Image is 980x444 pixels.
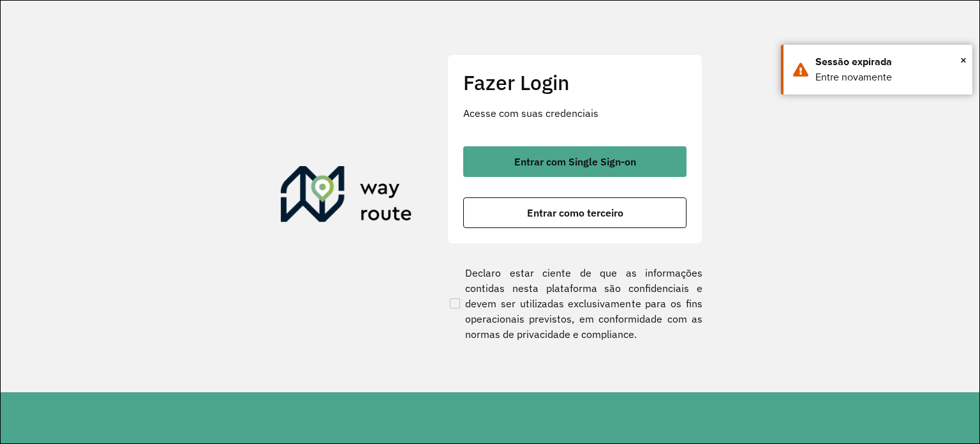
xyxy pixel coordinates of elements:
div: Entre novamente [815,70,963,85]
label: Declaro estar ciente de que as informações contidas nesta plataforma são confidenciais e devem se... [447,265,702,342]
button: Close [960,50,967,70]
div: Sessão expirada [815,54,963,70]
span: Entrar com Single Sign-on [514,157,636,167]
button: button [463,146,687,177]
p: Acesse com suas credenciais [463,105,687,121]
span: Entrar como terceiro [527,208,623,218]
button: button [463,197,687,228]
img: Roteirizador AmbevTech [281,166,412,227]
h2: Fazer Login [463,70,687,95]
span: × [960,50,967,70]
